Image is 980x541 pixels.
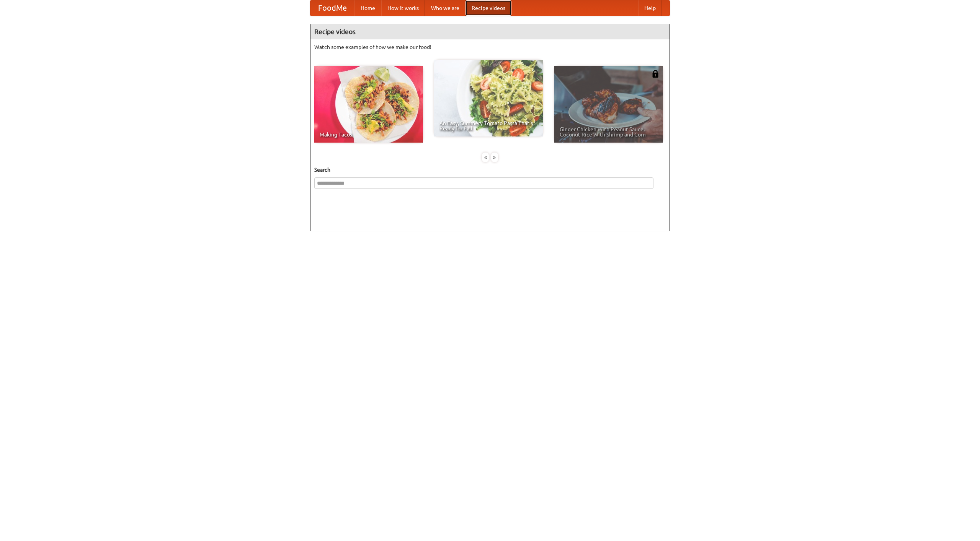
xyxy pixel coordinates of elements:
h4: Recipe videos [310,24,670,39]
a: How it works [381,0,425,16]
a: Who we are [425,0,465,16]
div: » [491,153,498,162]
a: Making Tacos [314,66,423,143]
span: An Easy, Summery Tomato Pasta That's Ready for Fall [439,120,537,131]
img: 483408.png [652,70,659,78]
a: Home [354,0,381,16]
div: « [482,153,489,162]
a: Help [638,0,662,16]
a: Recipe videos [465,0,511,16]
a: An Easy, Summery Tomato Pasta That's Ready for Fall [434,60,543,136]
p: Watch some examples of how we make our food! [314,43,666,51]
h5: Search [314,166,666,174]
span: Making Tacos [320,132,418,137]
a: FoodMe [310,0,354,16]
